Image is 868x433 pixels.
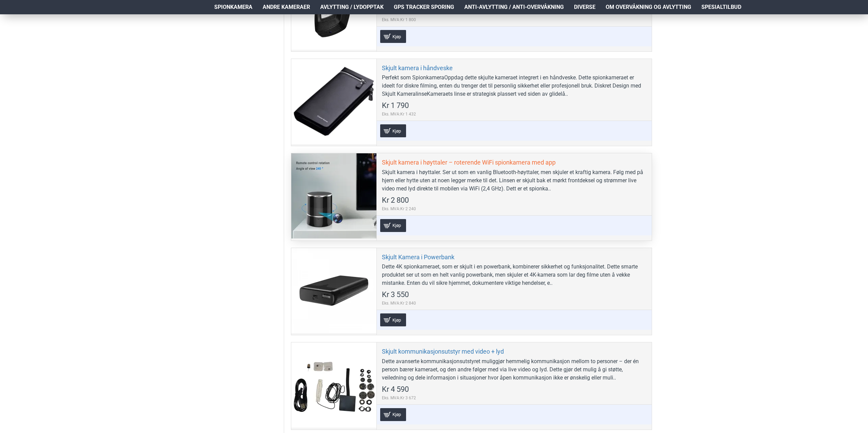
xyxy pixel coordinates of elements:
[263,3,310,11] span: Andre kameraer
[382,263,647,287] div: Dette 4K spionkameraet, som er skjult i en powerbank, kombinerer sikkerhet og funksjonalitet. Det...
[391,129,403,133] span: Kjøp
[291,59,376,144] a: Skjult kamera i håndveske Skjult kamera i håndveske
[320,3,384,11] span: Avlytting / Lydopptak
[701,3,741,11] span: Spesialtilbud
[382,386,409,393] span: Kr 4 590
[382,168,647,193] div: Skjult kamera i høyttaler. Ser ut som en vanlig Bluetooth-høyttaler, men skjuler et kraftig kamer...
[382,300,416,306] span: Eks. MVA:Kr 2 840
[291,153,376,238] a: Skjult kamera i høyttaler – roterende WiFi spionkamera med app Skjult kamera i høyttaler – rotere...
[291,342,376,428] a: Skjult kommunikasjonsutstyr med video + lyd Skjult kommunikasjonsutstyr med video + lyd
[382,197,409,204] span: Kr 2 800
[391,34,403,39] span: Kjøp
[382,64,453,72] a: Skjult kamera i håndveske
[214,3,252,11] span: Spionkamera
[382,206,416,212] span: Eks. MVA:Kr 2 240
[382,347,504,355] a: Skjult kommunikasjonsutstyr med video + lyd
[382,102,409,109] span: Kr 1 790
[382,17,416,23] span: Eks. MVA:Kr 1 800
[382,357,647,382] div: Dette avanserte kommunikasjonsutstyret muliggjør hemmelig kommunikasjon mellom to personer – der ...
[382,253,454,261] a: Skjult Kamera i Powerbank
[464,3,564,11] span: Anti-avlytting / Anti-overvåkning
[382,111,416,117] span: Eks. MVA:Kr 1 432
[574,3,595,11] span: Diverse
[382,291,409,298] span: Kr 3 550
[382,158,556,166] a: Skjult kamera i høyttaler – roterende WiFi spionkamera med app
[391,318,403,322] span: Kjøp
[382,395,416,401] span: Eks. MVA:Kr 3 672
[382,7,409,15] span: Kr 2 250
[606,3,691,11] span: Om overvåkning og avlytting
[382,74,647,98] div: Perfekt som SpionkameraOppdag dette skjulte kameraet integrert i en håndveske. Dette spionkamerae...
[291,248,376,333] a: Skjult Kamera i Powerbank Skjult Kamera i Powerbank
[391,412,403,417] span: Kjøp
[391,223,403,228] span: Kjøp
[394,3,454,11] span: GPS Tracker Sporing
